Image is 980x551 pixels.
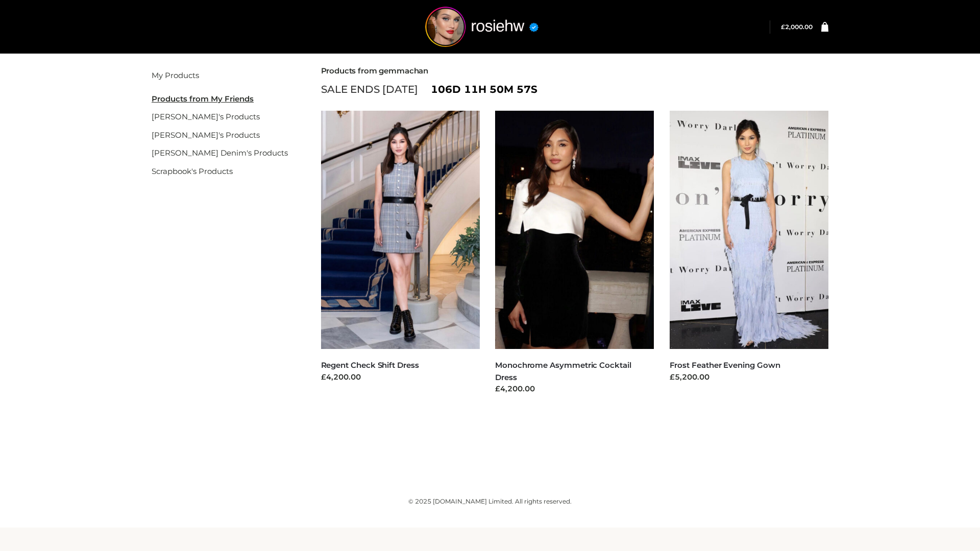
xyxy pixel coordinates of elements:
[781,23,813,31] bdi: 2,000.00
[670,360,780,370] a: Frost Feather Evening Gown
[321,66,829,76] h2: Products from gemmachan
[152,496,828,507] div: © 2025 [DOMAIN_NAME] Limited. All rights reserved.
[321,360,419,370] a: Regent Check Shift Dress
[670,371,829,383] div: £5,200.00
[781,23,813,31] a: £2,000.00
[431,81,537,98] span: 106d 11h 50m 57s
[781,23,785,31] span: £
[321,81,829,98] div: SALE ENDS [DATE]
[152,70,199,80] a: My Products
[152,112,260,121] a: [PERSON_NAME]'s Products
[321,371,480,383] div: £4,200.00
[152,166,233,176] a: Scrapbook's Products
[152,130,260,140] a: [PERSON_NAME]'s Products
[495,360,631,382] a: Monochrome Asymmetric Cocktail Dress
[152,94,254,104] u: Products from My Friends
[152,148,288,158] a: [PERSON_NAME] Denim's Products
[495,383,654,395] div: £4,200.00
[405,7,558,47] img: rosiehw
